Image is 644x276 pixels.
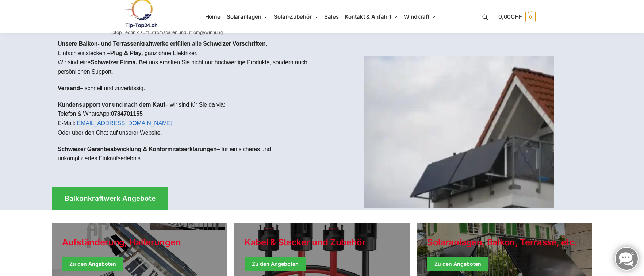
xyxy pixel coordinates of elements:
p: – wir sind für Sie da via: Telefon & WhatsApp: E-Mail: Oder über den Chat auf unserer Website. [58,100,316,137]
p: – für ein sicheres und unkompliziertes Einkaufserlebnis. [58,145,316,163]
a: Windkraft [401,0,439,33]
a: Kontakt & Anfahrt [342,0,401,33]
span: 0,00 [498,13,522,20]
strong: Schweizer Firma. B [91,59,143,65]
span: Sales [324,13,339,20]
span: Windkraft [404,13,429,20]
a: Solar-Zubehör [271,0,321,33]
a: Sales [321,0,342,33]
strong: Unsere Balkon- und Terrassenkraftwerke erfüllen alle Schweizer Vorschriften. [58,41,267,47]
strong: 0784701155 [111,111,143,117]
span: Balkonkraftwerk Angebote [65,195,156,202]
a: Balkonkraftwerk Angebote [52,187,168,210]
p: Wir sind eine ei uns erhalten Sie nicht nur hochwertige Produkte, sondern auch persönlichen Support. [58,58,316,76]
span: Solar-Zubehör [274,13,312,20]
a: [EMAIL_ADDRESS][DOMAIN_NAME] [75,120,172,126]
a: Solaranlagen [223,0,271,33]
span: CHF [511,13,522,20]
strong: Kundensupport vor und nach dem Kauf [58,101,165,108]
p: Tiptop Technik zum Stromsparen und Stromgewinnung [108,30,223,35]
a: 0,00CHF 0 [498,6,536,28]
strong: Plug & Play [110,50,142,56]
strong: Versand [58,85,80,91]
strong: Schweizer Garantieabwicklung & Konformitätserklärungen [58,146,217,152]
span: Kontakt & Anfahrt [345,13,391,20]
span: 0 [525,12,536,22]
div: Einfach einstecken – , ganz ohne Elektriker. [52,33,322,176]
img: Home 1 [364,56,554,208]
span: Solaranlagen [227,13,261,20]
p: – schnell und zuverlässig. [58,84,316,93]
